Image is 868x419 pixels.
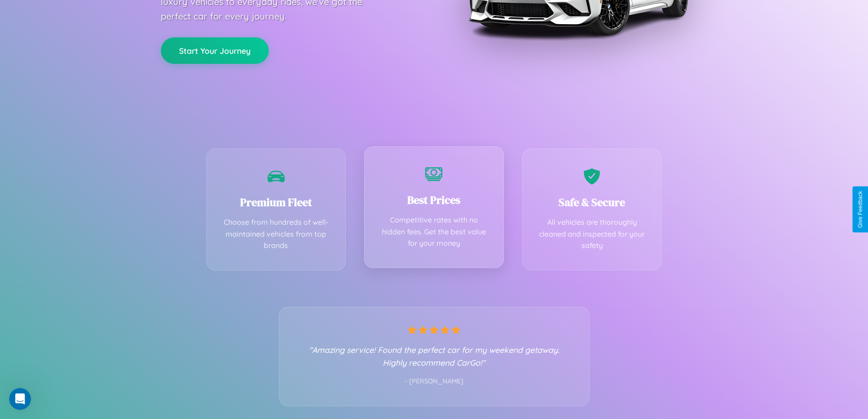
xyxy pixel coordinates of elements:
p: Competitive rates with no hidden fees. Get the best value for your money [378,214,490,249]
h3: Premium Fleet [221,195,332,210]
h3: Safe & Secure [536,195,648,210]
button: Start Your Journey [161,37,269,64]
h3: Best Prices [378,192,490,207]
p: All vehicles are thoroughly cleaned and inspected for your safety [536,217,648,252]
div: Give Feedback [857,191,863,228]
p: "Amazing service! Found the perfect car for my weekend getaway. Highly recommend CarGo!" [298,343,571,369]
iframe: Intercom live chat [9,388,31,410]
p: Choose from hundreds of well-maintained vehicles from top brands [221,217,332,252]
p: - [PERSON_NAME] [298,376,571,388]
